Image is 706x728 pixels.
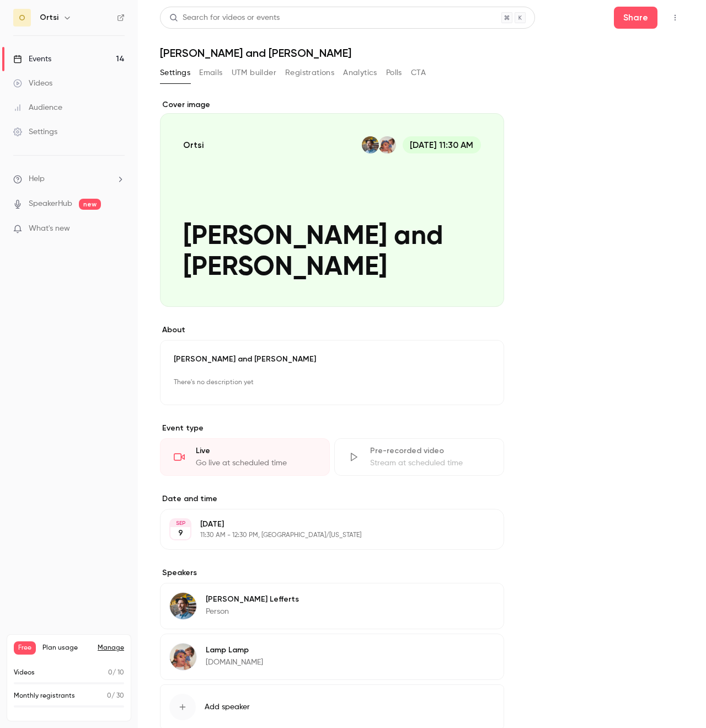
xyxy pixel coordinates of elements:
[160,46,684,60] h1: [PERSON_NAME] and [PERSON_NAME]
[29,173,45,185] span: Help
[111,224,125,234] iframe: Noticeable Trigger
[160,438,330,476] div: LiveGo live at scheduled time
[13,173,125,185] li: help-dropdown-opener
[160,567,504,578] label: Speakers
[370,458,490,469] div: Stream at scheduled time
[170,593,196,619] img: Brock Lefferts
[42,644,91,652] span: Plan usage
[170,519,190,527] div: SEP
[108,668,124,678] p: / 10
[178,528,183,539] p: 9
[285,64,334,82] button: Registrations
[160,423,504,434] p: Event type
[174,374,490,391] p: There's no description yet
[200,519,446,530] p: [DATE]
[160,493,504,504] label: Date and time
[13,54,51,65] div: Events
[108,669,113,676] span: 0
[160,99,504,307] section: Cover image
[170,644,196,670] img: Lamp Lamp
[98,644,124,652] a: Manage
[200,531,446,540] p: 11:30 AM - 12:30 PM, [GEOGRAPHIC_DATA]/[US_STATE]
[160,99,504,110] label: Cover image
[29,223,70,235] span: What's new
[169,12,280,24] div: Search for videos or events
[370,445,490,456] div: Pre-recorded video
[199,64,222,82] button: Emails
[343,64,377,82] button: Analytics
[232,64,276,82] button: UTM builder
[19,12,25,24] span: O
[160,64,190,82] button: Settings
[196,458,316,469] div: Go live at scheduled time
[205,702,250,713] span: Add speaker
[14,668,35,678] p: Videos
[13,126,57,137] div: Settings
[79,199,101,210] span: new
[411,64,426,82] button: CTA
[206,657,263,668] p: [DOMAIN_NAME]
[206,645,263,656] p: Lamp Lamp
[13,78,52,89] div: Videos
[160,325,504,336] label: About
[29,198,72,210] a: SpeakerHub
[386,64,402,82] button: Polls
[614,7,657,29] button: Share
[334,438,504,476] div: Pre-recorded videoStream at scheduled time
[174,354,490,365] p: [PERSON_NAME] and [PERSON_NAME]
[13,102,62,113] div: Audience
[206,606,299,617] p: Person
[14,691,75,701] p: Monthly registrants
[107,693,111,699] span: 0
[160,634,504,680] div: Lamp LampLamp Lamp[DOMAIN_NAME]
[196,445,316,456] div: Live
[107,691,124,701] p: / 30
[40,12,58,23] h6: Ortsi
[160,583,504,629] div: Brock Lefferts[PERSON_NAME] LeffertsPerson
[206,594,299,605] p: [PERSON_NAME] Lefferts
[14,641,36,655] span: Free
